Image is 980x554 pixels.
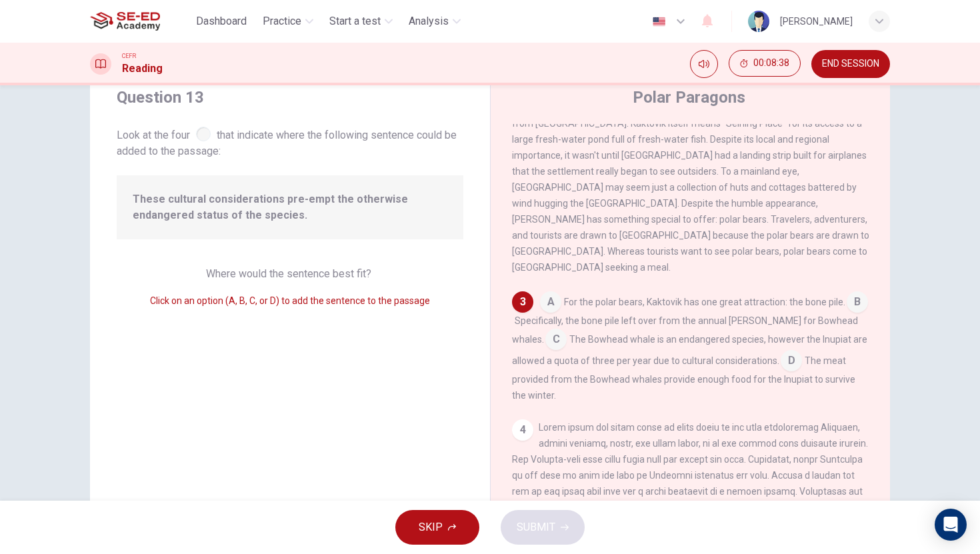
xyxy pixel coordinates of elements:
span: The Bowhead whale is an endangered species, however the Inupiat are allowed a quota of three per ... [512,334,867,366]
span: CEFR [122,51,136,61]
h4: Polar Paragons [633,87,745,108]
div: 3 [512,291,533,313]
div: Mute [690,50,718,78]
button: Dashboard [191,9,252,33]
span: Where would the sentence best fit? [206,267,374,280]
div: Open Intercom Messenger [935,509,967,541]
span: The meat provided from the Bowhead whales provide enough food for the Inupiat to survive the winter. [512,355,855,401]
span: Analysis [409,13,449,29]
a: SE-ED Academy logo [90,8,191,35]
span: For the polar bears, Kaktovik has one great attraction: the bone pile. [564,297,845,307]
button: Practice [257,9,319,33]
span: A [540,291,561,313]
button: END SESSION [811,50,890,78]
h1: Reading [122,61,163,77]
span: B [847,291,868,313]
span: Start a test [329,13,381,29]
span: Click on an option (A, B, C, or D) to add the sentence to the passage [150,295,430,306]
div: Hide [729,50,801,78]
span: Specifically, the bone pile left over from the annual [PERSON_NAME] for Bowhead whales. [512,315,858,345]
span: These cultural considerations pre-empt the otherwise endangered status of the species. [133,191,447,223]
span: D [781,350,802,371]
div: 4 [512,419,533,441]
h4: Question 13 [117,87,463,108]
button: SKIP [395,510,479,545]
span: END SESSION [822,59,879,69]
span: Practice [263,13,301,29]
img: Profile picture [748,11,769,32]
button: Start a test [324,9,398,33]
img: en [651,17,667,27]
span: 00:08:38 [753,58,789,69]
div: [PERSON_NAME] [780,13,853,29]
span: SKIP [419,518,443,537]
img: SE-ED Academy logo [90,8,160,35]
span: Dashboard [196,13,247,29]
button: Analysis [403,9,466,33]
span: [GEOGRAPHIC_DATA] is tucked into the far north-eastern corner of the [GEOGRAPHIC_DATA]' most nort... [512,38,869,273]
span: Look at the four that indicate where the following sentence could be added to the passage: [117,124,463,159]
span: C [545,329,567,350]
button: 00:08:38 [729,50,801,77]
